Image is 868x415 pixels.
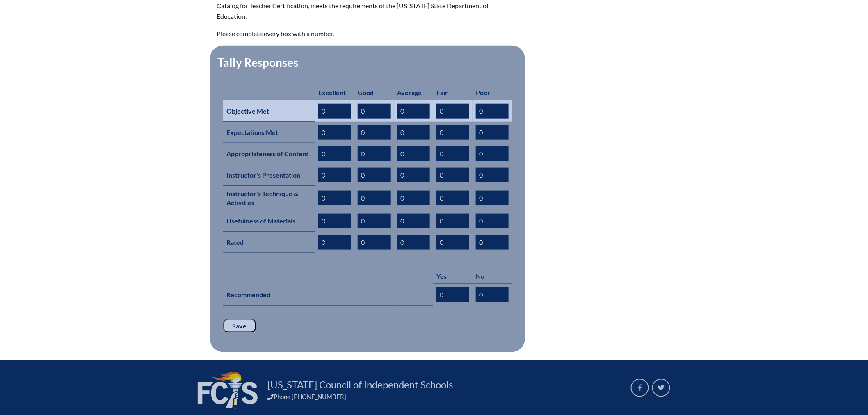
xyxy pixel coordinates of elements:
[267,393,621,401] div: Phone [PHONE_NUMBER]
[223,210,315,232] th: Usefulness of Materials
[223,100,315,122] th: Objective Met
[198,372,258,409] img: FCIS_logo_white
[315,85,354,100] th: Excellent
[223,319,256,333] input: Save
[433,269,473,284] th: Yes
[223,232,315,253] th: Rated
[223,122,315,143] th: Expectations Met
[473,269,512,284] th: No
[223,284,433,306] th: Recommended
[217,28,505,39] p: Please complete every box with a number.
[473,85,512,100] th: Poor
[223,143,315,164] th: Appropriateness of Content
[223,164,315,186] th: Instructor's Presentation
[394,85,433,100] th: Average
[433,85,473,100] th: Fair
[217,55,299,69] legend: Tally Responses
[223,186,315,210] th: Instructor's Technique & Activities
[354,85,394,100] th: Good
[264,379,456,392] a: [US_STATE] Council of Independent Schools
